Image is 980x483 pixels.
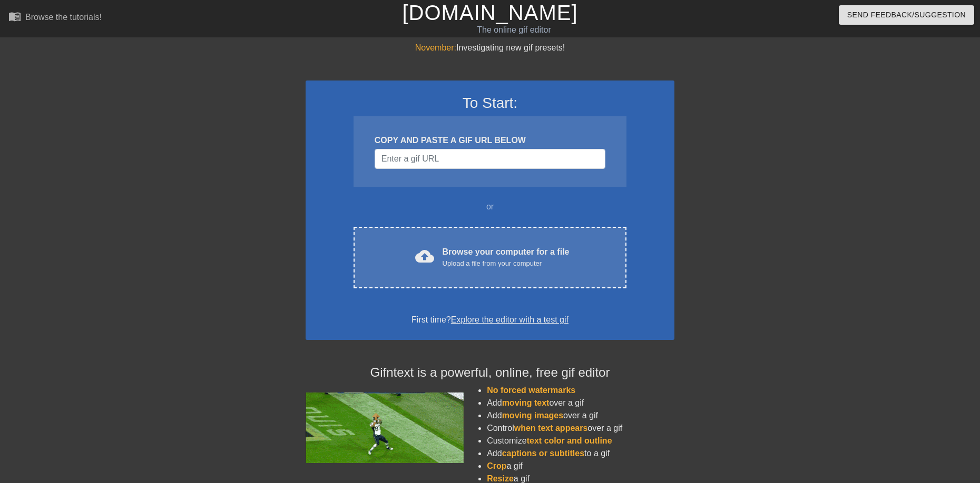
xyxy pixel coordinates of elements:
[839,5,974,25] button: Send Feedback/Suggestion
[502,449,584,458] span: captions or subtitles
[415,43,456,52] span: November:
[487,474,514,483] span: Resize
[847,8,966,22] span: Send Feedback/Suggestion
[375,134,605,147] div: COPY AND PASTE A GIF URL BELOW
[333,200,647,213] div: or
[319,314,661,326] div: First time?
[487,461,506,470] span: Crop
[487,397,674,409] li: Add over a gif
[514,424,588,432] span: when text appears
[8,10,102,26] a: Browse the tutorials!
[487,447,674,460] li: Add to a gif
[487,422,674,435] li: Control over a gif
[502,411,563,420] span: moving images
[451,315,569,324] a: Explore the editor with a test gif
[319,94,661,112] h3: To Start:
[306,393,464,463] img: football_small.gif
[487,460,674,472] li: a gif
[402,1,577,24] a: [DOMAIN_NAME]
[415,247,434,266] span: cloud_upload
[332,24,696,36] div: The online gif editor
[487,435,674,447] li: Customize
[502,398,550,407] span: moving text
[527,436,612,445] span: text color and outline
[443,246,570,269] div: Browse your computer for a file
[375,149,605,169] input: Username
[25,13,102,22] div: Browse the tutorials!
[487,386,575,395] span: No forced watermarks
[487,409,674,422] li: Add over a gif
[306,42,674,54] div: Investigating new gif presets!
[306,365,674,380] h4: Gifntext is a powerful, online, free gif editor
[8,10,21,23] span: menu_book
[443,258,570,269] div: Upload a file from your computer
